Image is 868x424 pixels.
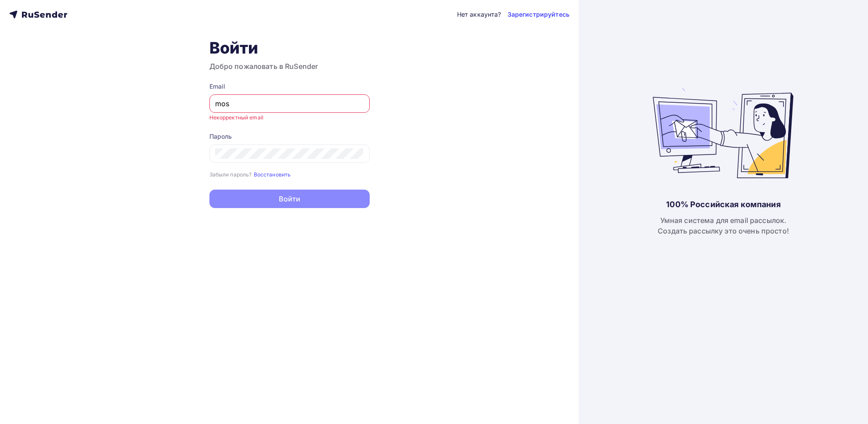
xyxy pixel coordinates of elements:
[209,61,370,72] h3: Добро пожаловать в RuSender
[658,215,789,236] div: Умная система для email рассылок. Создать рассылку это очень просто!
[666,199,780,210] div: 100% Российская компания
[209,82,370,91] div: Email
[209,114,264,121] small: Некорректный email
[457,10,501,19] div: Нет аккаунта?
[209,132,370,141] div: Пароль
[254,170,291,178] a: Восстановить
[254,171,291,178] small: Восстановить
[209,171,252,178] small: Забыли пароль?
[209,38,370,57] h1: Войти
[209,190,370,208] button: Войти
[508,10,569,19] a: Зарегистрируйтесь
[215,98,364,109] input: Укажите свой email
